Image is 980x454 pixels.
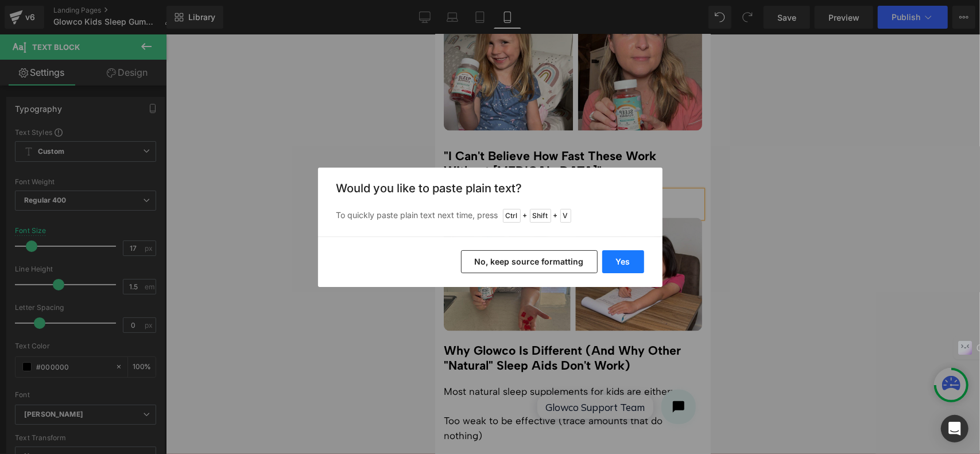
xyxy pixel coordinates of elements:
[9,380,267,409] p: Too weak to be effective (trace amounts that do nothing)
[523,210,528,222] span: +
[503,209,521,223] span: Ctrl
[941,415,969,443] div: Open Intercom Messenger
[94,346,270,399] iframe: Tidio Chat
[560,209,571,223] span: V
[530,209,551,223] span: Shift
[461,250,598,273] button: No, keep source formatting
[9,351,267,366] p: Most natural sleep supplements for kids are either:
[9,309,267,339] h3: Why Glowco Is Different (And Why Other "Natural" Sleep Aids Don't Work)
[9,115,267,144] h3: "I Can't Believe How Fast These Work Without [MEDICAL_DATA]"
[602,250,644,273] button: Yes
[336,181,644,195] h3: Would you like to paste plain text?
[553,210,558,222] span: +
[336,209,644,223] p: To quickly paste plain text next time, press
